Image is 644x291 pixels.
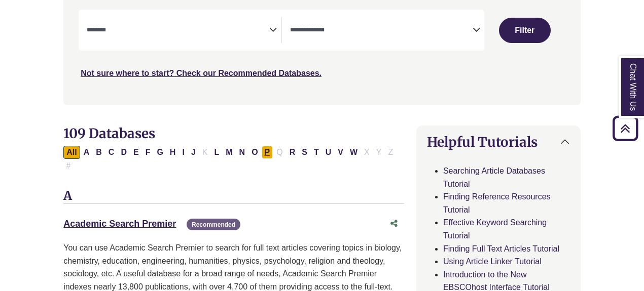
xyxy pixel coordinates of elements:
button: Helpful Tutorials [417,126,580,158]
button: Submit for Search Results [499,18,551,43]
button: Filter Results N [236,146,248,159]
button: Filter Results G [154,146,166,159]
button: Filter Results J [188,146,199,159]
button: Filter Results E [130,146,142,159]
button: Filter Results I [179,146,187,159]
button: Filter Results O [248,146,261,159]
button: Filter Results S [299,146,310,159]
h3: A [63,189,404,204]
button: Filter Results W [347,146,361,159]
textarea: Search [87,27,269,35]
button: Filter Results F [142,146,154,159]
a: Back to Top [609,121,641,135]
button: Filter Results A [81,146,93,159]
textarea: Search [290,27,473,35]
button: Share this database [384,214,404,233]
div: Alpha-list to filter by first letter of database name [63,147,397,170]
button: Filter Results L [211,146,222,159]
a: Not sure where to start? Check our Recommended Databases. [81,69,321,77]
button: Filter Results P [262,146,273,159]
a: Finding Full Text Articles Tutorial [443,244,559,253]
button: Filter Results B [93,146,105,159]
a: Searching Article Databases Tutorial [443,167,545,188]
a: Academic Search Premier [63,219,176,229]
button: Filter Results M [223,146,235,159]
a: Finding Reference Resources Tutorial [443,192,551,214]
button: Filter Results V [335,146,346,159]
a: Using Article Linker Tutorial [443,257,542,266]
span: 109 Databases [63,125,155,142]
button: Filter Results U [323,146,335,159]
button: Filter Results H [167,146,179,159]
button: All [63,146,80,159]
a: Effective Keyword Searching Tutorial [443,218,547,240]
button: Filter Results T [311,146,322,159]
button: Filter Results D [118,146,130,159]
button: Filter Results C [105,146,118,159]
button: Filter Results R [287,146,299,159]
span: Recommended [187,219,240,230]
